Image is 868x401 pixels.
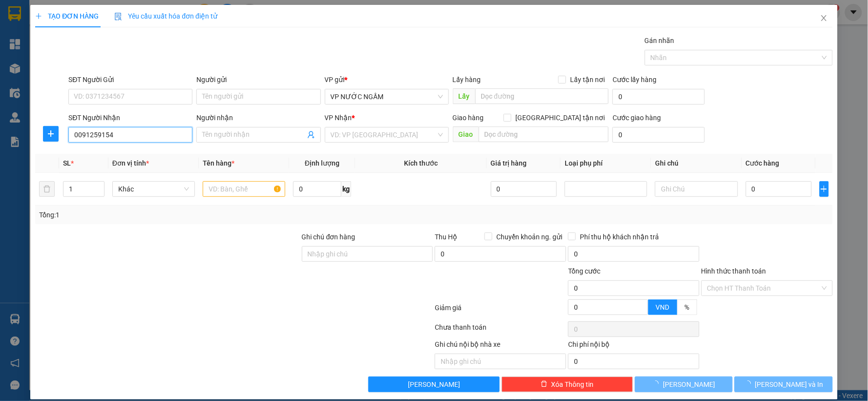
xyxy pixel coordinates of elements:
span: TẠO ĐƠN HÀNG [35,12,99,20]
span: [PERSON_NAME] [408,379,460,390]
div: Tổng: 1 [39,210,335,220]
div: Người gửi [196,74,320,85]
span: VP NƯỚC NGẦM [331,89,443,104]
div: SĐT Người Gửi [68,74,192,85]
label: Ghi chú đơn hàng [302,233,356,241]
input: Cước giao hàng [613,127,705,143]
span: Chuyển khoản ng. gửi [492,232,566,242]
span: % [685,303,690,311]
div: Chưa thanh toán [434,322,567,339]
img: icon [114,13,122,21]
div: Ghi chú nội bộ nhà xe [435,339,566,354]
th: Ghi chú [651,154,741,173]
span: Giao hàng [453,114,484,122]
span: plus [35,13,42,20]
span: Giao [453,127,479,142]
span: Thu Hộ [435,233,457,241]
input: 0 [491,181,557,197]
span: close [820,14,828,22]
span: [PERSON_NAME] [663,379,715,390]
span: [PERSON_NAME] và In [755,379,824,390]
input: Ghi chú đơn hàng [302,246,433,262]
span: Phí thu hộ khách nhận trả [576,232,663,242]
span: [GEOGRAPHIC_DATA] tận nơi [511,112,609,123]
label: Cước lấy hàng [613,76,656,84]
div: VP gửi [325,74,449,85]
button: plus [43,126,59,142]
span: Kích thước [404,159,438,167]
span: Lấy hàng [453,76,481,84]
th: Loại phụ phí [561,154,651,173]
label: Hình thức thanh toán [701,267,766,275]
div: Người nhận [196,112,320,123]
span: Giá trị hàng [491,159,527,167]
input: Nhập ghi chú [435,354,566,369]
span: Định lượng [305,159,339,167]
span: Tên hàng [203,159,234,167]
span: Khác [118,182,189,196]
button: Close [810,5,838,32]
input: Cước lấy hàng [613,89,705,105]
button: delete [39,181,55,197]
label: Cước giao hàng [613,114,661,122]
button: [PERSON_NAME] [635,377,733,392]
button: deleteXóa Thông tin [502,377,633,392]
input: VD: Bàn, Ghế [203,181,285,197]
span: SL [63,159,71,167]
button: [PERSON_NAME] [368,377,500,392]
div: SĐT Người Nhận [68,112,192,123]
span: loading [744,380,755,387]
span: plus [820,185,828,193]
span: Lấy tận nơi [566,74,609,85]
input: Dọc đường [475,88,609,104]
label: Gán nhãn [645,37,675,44]
span: Đơn vị tính [112,159,149,167]
input: Ghi Chú [655,181,738,197]
span: Yêu cầu xuất hóa đơn điện tử [114,12,217,20]
button: [PERSON_NAME] và In [735,377,833,392]
input: Dọc đường [479,127,609,142]
span: VP Nhận [325,114,352,122]
span: Lấy [453,88,475,104]
div: Giảm giá [434,302,567,319]
span: Xóa Thông tin [551,379,594,390]
span: Cước hàng [746,159,780,167]
span: loading [652,380,663,387]
span: user-add [307,131,315,139]
span: VND [656,303,670,311]
button: plus [820,181,829,197]
span: plus [43,130,58,138]
span: delete [541,380,548,388]
span: Tổng cước [568,267,600,275]
span: kg [341,181,351,197]
div: Chi phí nội bộ [568,339,699,354]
